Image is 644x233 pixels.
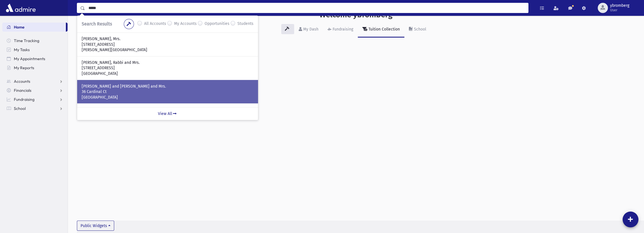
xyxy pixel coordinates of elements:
div: School [413,27,426,32]
a: Fundraising [2,95,68,104]
p: [GEOGRAPHIC_DATA] [82,95,253,100]
p: [PERSON_NAME] and [PERSON_NAME] and Mrs. [82,84,253,89]
span: Home [14,25,25,30]
span: My Tasks [14,47,30,52]
span: My Reports [14,65,34,70]
span: User [610,8,629,12]
p: [GEOGRAPHIC_DATA] [82,71,253,77]
div: My Dash [302,27,318,32]
p: [PERSON_NAME], Rabbi and Mrs. [82,60,253,66]
img: AdmirePro [5,2,37,14]
p: [PERSON_NAME][GEOGRAPHIC_DATA] [82,47,253,53]
span: Time Tracking [14,38,39,43]
label: Students [237,21,253,27]
span: Search Results [82,21,112,27]
a: Home [2,23,66,32]
p: [STREET_ADDRESS] [82,42,253,47]
span: School [14,106,26,111]
div: Tuition Collection [367,27,400,32]
span: ybromberg [610,3,629,8]
label: My Accounts [174,21,197,27]
a: School [2,104,68,113]
span: Financials [14,88,31,93]
label: All Accounts [144,21,166,27]
a: My Appointments [2,54,68,63]
p: [PERSON_NAME], Mrs. [82,36,253,42]
span: My Appointments [14,56,45,61]
a: Fundraising [323,22,358,38]
a: Accounts [2,77,68,86]
div: Fundraising [331,27,353,32]
a: View All [77,107,258,120]
a: My Reports [2,63,68,72]
p: 36 Cardinal Ct [82,89,253,95]
a: My Tasks [2,45,68,54]
span: Fundraising [14,97,34,102]
button: Public Widgets [77,221,114,231]
a: School [404,22,431,38]
label: Opportunities [205,21,229,27]
input: Search [85,3,528,13]
span: Accounts [14,79,30,84]
a: Tuition Collection [358,22,404,38]
a: Financials [2,86,68,95]
p: [STREET_ADDRESS] [82,65,253,71]
a: Time Tracking [2,36,68,45]
a: My Dash [294,22,323,38]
